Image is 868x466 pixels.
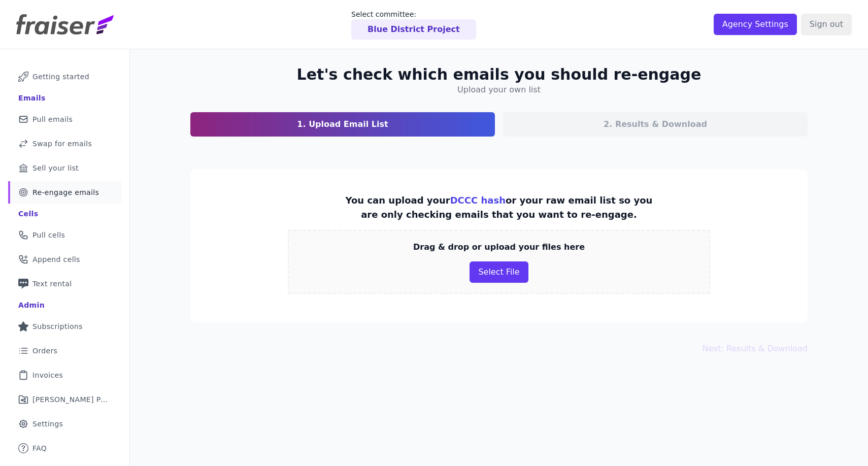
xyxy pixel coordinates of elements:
[8,108,121,130] a: Pull emails
[32,230,65,240] span: Pull cells
[8,273,121,295] a: Text rental
[32,370,63,380] span: Invoices
[32,321,83,331] span: Subscriptions
[8,181,121,204] a: Re-engage emails
[32,443,47,453] span: FAQ
[32,394,109,405] span: [PERSON_NAME] Performance
[450,195,506,206] a: DCCC hash
[470,261,528,283] button: Select File
[16,14,114,35] img: Fraiser Logo
[8,364,121,386] a: Invoices
[18,93,46,103] div: Emails
[8,437,121,459] a: FAQ
[8,157,121,179] a: Sell your list
[8,315,121,338] a: Subscriptions
[8,340,121,362] a: Orders
[297,118,388,130] p: 1. Upload Email List
[341,193,657,222] p: You can upload your or your raw email list so you are only checking emails that you want to re-en...
[18,209,38,219] div: Cells
[368,23,460,36] p: Blue District Project
[8,224,121,246] a: Pull cells
[32,187,99,197] span: Re-engage emails
[32,419,63,429] span: Settings
[18,300,45,310] div: Admin
[32,72,89,82] span: Getting started
[8,65,121,88] a: Getting started
[32,163,79,173] span: Sell your list
[801,14,852,35] input: Sign out
[702,343,808,355] button: Next: Results & Download
[8,388,121,411] a: [PERSON_NAME] Performance
[32,254,80,264] span: Append cells
[351,9,476,40] a: Select committee: Blue District Project
[32,139,92,149] span: Swap for emails
[32,346,57,356] span: Orders
[604,118,707,130] p: 2. Results & Download
[8,413,121,435] a: Settings
[297,65,702,84] h2: Let's check which emails you should re-engage
[351,9,476,19] p: Select committee:
[457,84,541,96] h4: Upload your own list
[190,112,495,137] a: 1. Upload Email List
[714,14,797,35] input: Agency Settings
[8,132,121,155] a: Swap for emails
[32,114,73,124] span: Pull emails
[413,241,585,253] p: Drag & drop or upload your files here
[8,248,121,271] a: Append cells
[32,279,72,289] span: Text rental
